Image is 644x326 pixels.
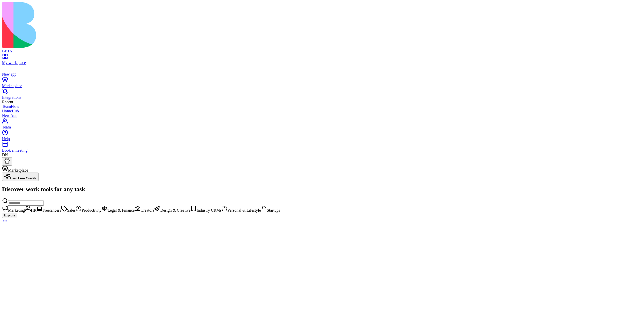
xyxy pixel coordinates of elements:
[221,208,261,212] span: Personal & Lifestyle
[2,213,17,218] button: Explore
[2,44,642,53] a: BETA
[2,72,642,77] div: New app
[2,153,8,157] span: DN
[2,68,642,77] a: New app
[2,125,642,129] div: Team
[2,95,642,100] div: Integrations
[2,100,13,104] span: Recent
[2,144,642,153] a: Book a meeting
[8,168,28,172] span: Marketplace
[36,208,61,212] span: Freelancers
[2,79,642,88] a: Marketplace
[2,104,642,109] a: TeamFlow
[2,91,642,100] a: Integrations
[2,60,642,65] div: My workspace
[2,84,642,88] div: Marketplace
[135,208,154,212] span: Creators
[2,208,25,212] span: Marketing
[25,208,36,212] span: HR
[2,56,642,65] a: My workspace
[2,109,642,113] a: HomeHub
[10,176,36,180] span: Earn Free Credits
[102,208,135,212] span: Legal & Finance
[2,186,642,193] h2: Discover work tools for any task
[2,113,642,118] a: New App
[2,173,38,181] button: Earn Free Credits
[61,208,76,212] span: Sales
[154,208,190,212] span: Design & Creative
[2,49,642,53] div: BETA
[2,137,642,141] div: Help
[190,208,221,212] span: Industry CRMs
[261,208,280,212] span: Startups
[2,2,204,48] img: logo
[2,120,642,129] a: Team
[2,148,642,153] div: Book a meeting
[2,132,642,141] a: Help
[75,208,101,212] span: Productivity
